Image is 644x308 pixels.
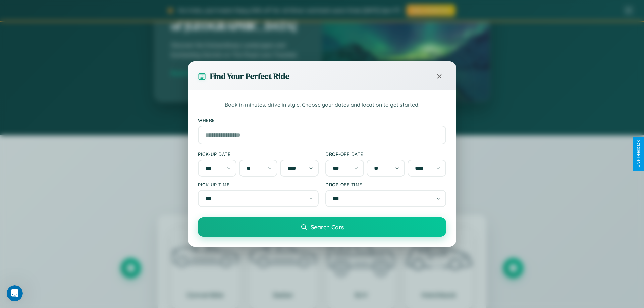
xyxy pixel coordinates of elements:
label: Drop-off Time [325,182,446,187]
label: Pick-up Time [198,182,319,187]
label: Pick-up Date [198,151,319,157]
p: Book in minutes, drive in style. Choose your dates and location to get started. [198,101,446,109]
button: Search Cars [198,217,446,237]
label: Where [198,117,446,123]
label: Drop-off Date [325,151,446,157]
h3: Find Your Perfect Ride [210,71,289,82]
span: Search Cars [311,223,344,231]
